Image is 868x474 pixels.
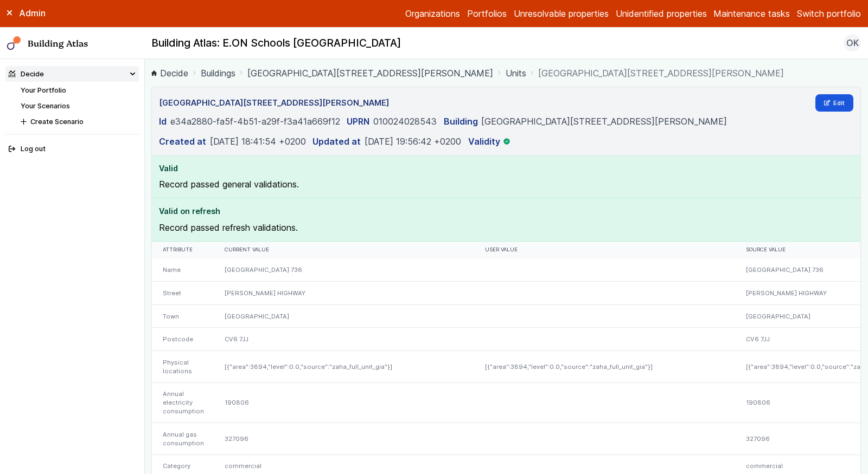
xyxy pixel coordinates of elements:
[152,259,214,282] div: Name
[170,115,340,128] dd: e34a2880-fa5f-4b51-a29f-f3a41a669f12
[21,86,66,94] a: Your Portfolio
[210,135,306,148] dd: [DATE] 18:41:54 +0200
[846,36,859,49] span: OK
[214,382,475,423] div: 190806
[151,67,188,80] a: Decide
[159,221,853,234] p: Record passed refresh validations.
[159,205,853,217] h4: Valid on refresh
[201,67,235,80] a: Buildings
[152,304,214,328] div: Town
[152,282,214,305] div: Street
[485,246,725,254] div: User value
[815,94,854,112] a: Edit
[468,135,500,148] dt: Validity
[616,7,707,20] a: Unidentified properties
[373,115,437,128] dd: 010024028543
[7,36,21,50] img: main-0bbd2752.svg
[467,7,507,20] a: Portfolios
[151,36,401,50] h2: Building Atlas: E.ON Schools [GEOGRAPHIC_DATA]
[159,135,206,148] dt: Created at
[444,115,478,128] dt: Building
[214,304,475,328] div: [GEOGRAPHIC_DATA]
[17,114,139,129] button: Create Scenario
[159,115,167,128] dt: Id
[538,67,784,80] span: [GEOGRAPHIC_DATA][STREET_ADDRESS][PERSON_NAME]
[247,67,493,80] a: [GEOGRAPHIC_DATA][STREET_ADDRESS][PERSON_NAME]
[5,66,139,82] summary: Decide
[159,97,389,109] h3: [GEOGRAPHIC_DATA][STREET_ADDRESS][PERSON_NAME]
[159,163,853,174] h4: Valid
[514,7,609,20] a: Unresolvable properties
[797,7,861,20] button: Switch portfolio
[312,135,361,148] dt: Updated at
[152,423,214,455] div: Annual gas consumption
[21,102,70,110] a: Your Scenarios
[481,116,727,127] a: [GEOGRAPHIC_DATA][STREET_ADDRESS][PERSON_NAME]
[365,135,461,148] dd: [DATE] 19:56:42 +0200
[152,328,214,351] div: Postcode
[214,259,475,282] div: [GEOGRAPHIC_DATA] 736
[9,69,44,79] div: Decide
[159,178,853,191] p: Record passed general validations.
[214,350,475,382] div: [{"area":3894,"level":0.0,"source":"zaha_full_unit_gia"}]
[152,382,214,423] div: Annual electricity consumption
[214,328,475,351] div: CV6 7JJ
[152,350,214,382] div: Physical locations
[163,246,204,254] div: Attribute
[214,423,475,455] div: 327096
[347,115,369,128] dt: UPRN
[214,282,475,305] div: [PERSON_NAME] HIGHWAY
[225,246,464,254] div: Current value
[506,67,526,80] a: Units
[5,141,139,157] button: Log out
[844,34,861,51] button: OK
[475,350,735,382] div: [{"area":3894,"level":0.0,"source":"zaha_full_unit_gia"}]
[713,7,790,20] a: Maintenance tasks
[405,7,460,20] a: Organizations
